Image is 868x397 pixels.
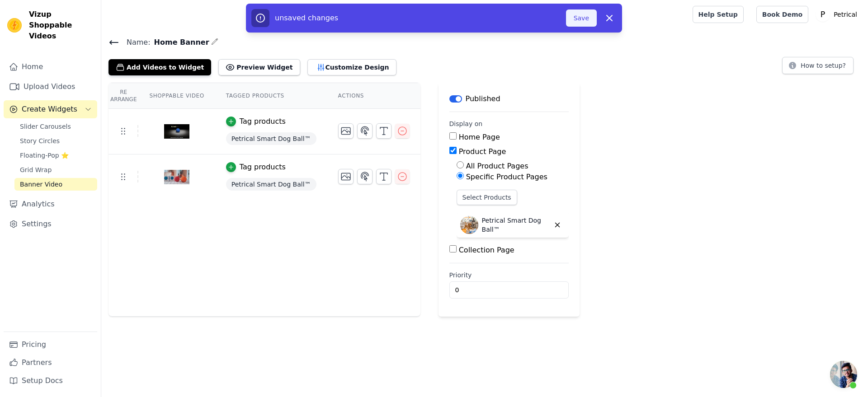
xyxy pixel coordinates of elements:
button: Tag products [226,116,286,127]
button: Create Widgets [4,100,97,118]
span: Create Widgets [22,104,77,115]
a: Settings [4,215,97,233]
a: Banner Video [14,178,97,191]
span: Grid Wrap [20,165,52,174]
label: Priority [449,271,569,280]
button: Select Products [457,190,517,205]
a: Setup Docs [4,372,97,390]
a: Slider Carousels [14,120,97,133]
img: vizup-images-7224.png [164,155,189,199]
button: Tag products [226,162,286,173]
button: Change Thumbnail [338,169,354,184]
label: Specific Product Pages [466,173,547,181]
a: Partners [4,354,97,372]
span: Petrical Smart Dog Ball™ [226,132,316,145]
label: Product Page [459,147,506,156]
img: vizup-images-a133.png [164,110,189,153]
a: Open chat [830,361,857,388]
div: Edit Name [211,36,218,48]
img: Petrical Smart Dog Ball™ [460,216,478,234]
legend: Display on [449,119,483,128]
a: Upload Videos [4,78,97,96]
a: Home [4,58,97,76]
th: Re Arrange [108,83,138,109]
a: Grid Wrap [14,163,97,176]
a: Pricing [4,336,97,354]
span: Floating-Pop ⭐ [20,151,69,160]
label: Home Page [459,133,500,141]
button: Add Videos to Widget [108,59,211,75]
button: Delete widget [550,217,565,233]
p: Petrical Smart Dog Ball™ [482,216,550,234]
span: Name: [119,37,151,48]
a: Analytics [4,195,97,213]
label: All Product Pages [466,162,528,170]
button: How to setup? [782,57,854,74]
button: Save [566,9,597,27]
p: Published [466,93,500,104]
label: Collection Page [459,246,514,254]
span: Home Banner [151,37,209,48]
span: Petrical Smart Dog Ball™ [226,178,316,191]
div: Tag products [240,116,286,127]
span: Slider Carousels [20,122,71,131]
a: Floating-Pop ⭐ [14,149,97,162]
th: Tagged Products [215,83,327,109]
button: Preview Widget [218,59,300,75]
div: Tag products [240,162,286,173]
span: unsaved changes [275,14,338,22]
th: Shoppable Video [138,83,215,109]
th: Actions [327,83,420,109]
button: Customize Design [307,59,396,75]
a: Story Circles [14,135,97,147]
span: Banner Video [20,180,62,189]
button: Change Thumbnail [338,123,354,139]
span: Story Circles [20,136,60,145]
a: How to setup? [782,63,854,72]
